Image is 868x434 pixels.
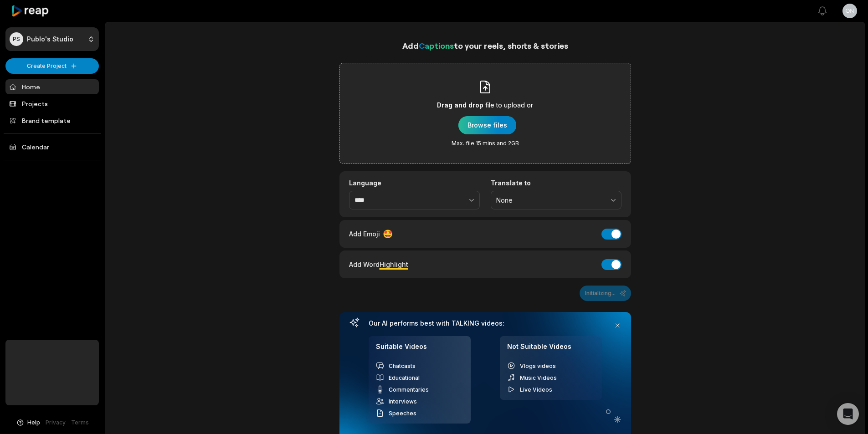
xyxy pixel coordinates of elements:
a: Privacy [46,419,66,427]
span: Live Videos [520,386,552,393]
button: None [491,191,621,210]
span: Captions [419,41,454,51]
button: Create Project [5,58,99,74]
h1: Add to your reels, shorts & stories [339,39,631,52]
h3: Our AI performs best with TALKING videos: [369,319,602,327]
span: Add Emoji [349,229,380,239]
button: Help [16,419,40,427]
span: Drag and drop [437,100,483,111]
a: Calendar [5,139,99,154]
a: Home [5,79,99,94]
span: Music Videos [520,374,557,381]
a: Terms [71,419,89,427]
a: Projects [5,96,99,111]
span: 🤩 [383,228,393,240]
span: Interviews [389,398,417,405]
span: Vlogs videos [520,363,556,369]
span: Educational [389,374,420,381]
span: Commentaries [389,386,429,393]
span: None [496,196,603,204]
h4: Not Suitable Videos [507,342,595,356]
div: Open Intercom Messenger [837,403,859,425]
label: Language [349,179,480,187]
div: Add Word [349,258,408,271]
a: Brand template [5,113,99,128]
p: Publo's Studio [27,35,73,43]
div: PS [10,32,23,46]
span: Help [27,419,40,427]
h4: Suitable Videos [376,342,463,356]
span: Chatcasts [389,363,416,369]
span: Speeches [389,410,416,417]
button: Drag and dropfile to upload orMax. file 15 mins and 2GB [458,116,516,134]
span: file to upload or [485,100,533,111]
label: Translate to [491,179,621,187]
span: Max. file 15 mins and 2GB [452,140,519,147]
span: Highlight [380,260,408,268]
